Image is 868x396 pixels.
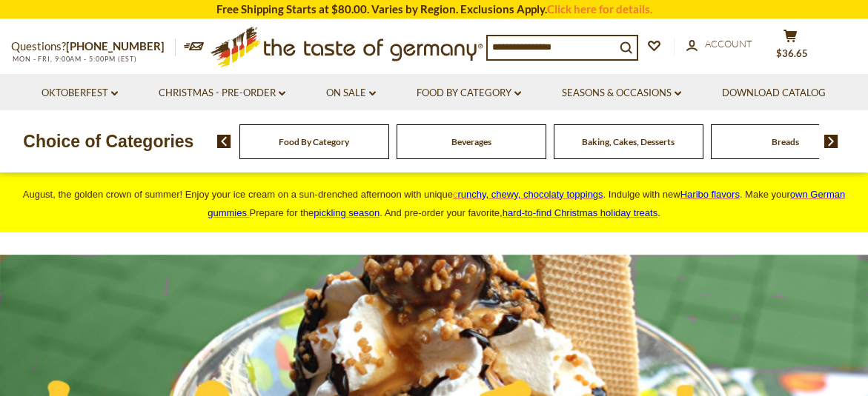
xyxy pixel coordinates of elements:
[686,36,752,53] a: Account
[279,136,349,147] a: Food By Category
[458,189,603,200] span: runchy, chewy, chocolaty toppings
[680,189,740,200] a: Haribo flavors
[776,47,808,59] span: $36.65
[23,189,845,218] span: August, the golden crown of summer! Enjoy your ice cream on a sun-drenched afternoon with unique ...
[503,207,660,218] span: .
[11,37,176,56] p: Questions?
[66,39,165,53] a: [PHONE_NUMBER]
[159,85,285,101] a: Christmas - PRE-ORDER
[208,189,845,218] a: own German gummies.
[314,207,380,218] a: pickling season
[772,136,799,147] a: Breads
[768,29,812,66] button: $36.65
[453,189,603,200] a: crunchy, chewy, chocolaty toppings
[705,38,752,50] span: Account
[417,85,521,101] a: Food By Category
[208,189,845,218] span: own German gummies
[547,2,652,16] a: Click here for details.
[451,136,491,147] a: Beverages
[11,55,137,63] span: MON - FRI, 9:00AM - 5:00PM (EST)
[42,85,118,101] a: Oktoberfest
[562,85,681,101] a: Seasons & Occasions
[217,135,231,148] img: previous arrow
[326,85,376,101] a: On Sale
[503,207,658,218] a: hard-to-find Christmas holiday treats
[824,135,838,148] img: next arrow
[722,85,826,101] a: Download Catalog
[582,136,675,147] a: Baking, Cakes, Desserts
